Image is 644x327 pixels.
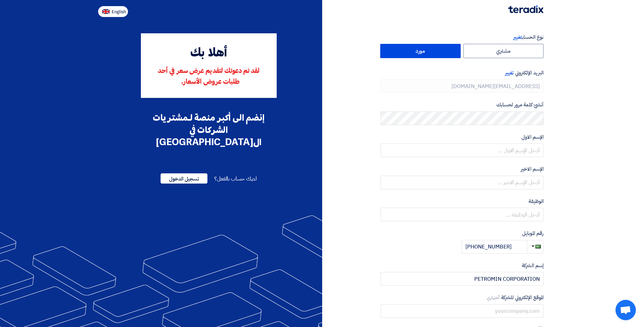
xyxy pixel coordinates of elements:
[505,69,514,76] span: تغيير
[462,240,527,254] input: أدخل رقم الموبايل ...
[381,143,544,157] input: أدخل الإسم الاول ...
[381,79,544,93] input: أدخل بريد العمل الإلكتروني الخاص بك ...
[381,262,544,270] label: إسم الشركة
[487,294,500,301] span: أختياري
[161,175,207,183] a: تسجيل الدخول
[615,300,636,320] a: Open chat
[513,33,522,41] span: تغيير
[141,111,277,148] div: إنضم الى أكبر منصة لـمشتريات الشركات في ال[GEOGRAPHIC_DATA]
[214,175,257,183] span: لديك حساب بالفعل؟
[150,44,267,63] div: أهلا بك
[381,165,544,173] label: الإسم الاخير
[381,208,544,221] input: أدخل الوظيفة ...
[381,272,544,286] input: أدخل إسم الشركة ...
[381,229,544,237] label: رقم الموبايل
[161,173,207,184] span: تسجيل الدخول
[508,5,544,13] img: Teradix logo
[381,133,544,141] label: الإسم الاول
[380,44,461,58] label: مورد
[381,176,544,189] input: أدخل الإسم الاخير ...
[112,10,126,14] span: English
[102,9,110,14] img: en-US.png
[158,68,259,85] span: لقد تم دعوتك لتقديم عرض سعر في أحد طلبات عروض الأسعار.
[98,6,128,17] button: English
[381,69,544,77] label: البريد الإلكتروني
[381,101,544,109] label: أنشئ كلمة مرور لحسابك
[463,44,544,58] label: مشتري
[381,304,544,318] input: yourcompany.com
[381,294,544,302] label: الموقع الإلكتروني للشركة
[381,197,544,205] label: الوظيفة
[381,33,544,41] label: نوع الحساب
